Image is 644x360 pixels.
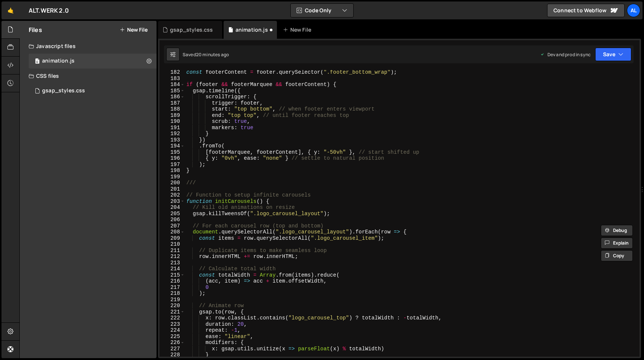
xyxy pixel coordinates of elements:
[627,4,640,17] a: AL
[160,125,185,131] div: 191
[160,137,185,143] div: 193
[291,4,353,17] button: Code Only
[160,303,185,309] div: 220
[160,204,185,211] div: 204
[595,48,631,61] button: Save
[160,155,185,162] div: 196
[160,235,185,242] div: 209
[1,1,20,19] a: 🤙
[160,254,185,260] div: 212
[160,272,185,278] div: 215
[547,4,625,17] a: Connect to Webflow
[160,186,185,192] div: 201
[160,76,185,82] div: 183
[160,143,185,149] div: 194
[160,309,185,315] div: 221
[160,88,185,94] div: 185
[35,59,40,65] span: 0
[29,54,157,69] div: 14912/38821.js
[160,168,185,174] div: 198
[601,225,633,236] button: Debug
[42,58,75,64] div: animation.js
[42,87,85,94] div: gsap_styles.css
[160,340,185,346] div: 226
[160,223,185,229] div: 207
[160,346,185,352] div: 227
[29,26,42,34] h2: Files
[160,327,185,334] div: 224
[160,106,185,112] div: 188
[160,174,185,180] div: 199
[160,266,185,272] div: 214
[160,198,185,205] div: 203
[236,26,268,34] div: animation.js
[160,217,185,223] div: 206
[196,51,229,58] div: 20 minutes ago
[160,278,185,284] div: 216
[160,149,185,156] div: 195
[170,26,213,34] div: gsap_styles.css
[160,180,185,186] div: 200
[160,352,185,358] div: 228
[160,260,185,266] div: 213
[160,94,185,100] div: 186
[160,118,185,125] div: 190
[160,315,185,321] div: 222
[160,82,185,88] div: 184
[160,290,185,297] div: 218
[160,162,185,168] div: 197
[160,284,185,291] div: 217
[160,100,185,106] div: 187
[120,27,148,33] button: New File
[160,334,185,340] div: 225
[160,192,185,198] div: 202
[160,248,185,254] div: 211
[160,131,185,137] div: 192
[160,69,185,76] div: 182
[160,211,185,217] div: 205
[29,6,69,15] div: ALT.WERK 2.0
[160,229,185,235] div: 208
[20,69,157,83] div: CSS files
[183,51,229,58] div: Saved
[283,26,314,34] div: New File
[601,238,633,249] button: Explain
[160,241,185,248] div: 210
[540,51,591,58] div: Dev and prod in sync
[160,321,185,328] div: 223
[160,112,185,119] div: 189
[29,83,157,98] div: 14912/40509.css
[20,39,157,54] div: Javascript files
[601,250,633,261] button: Copy
[160,297,185,303] div: 219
